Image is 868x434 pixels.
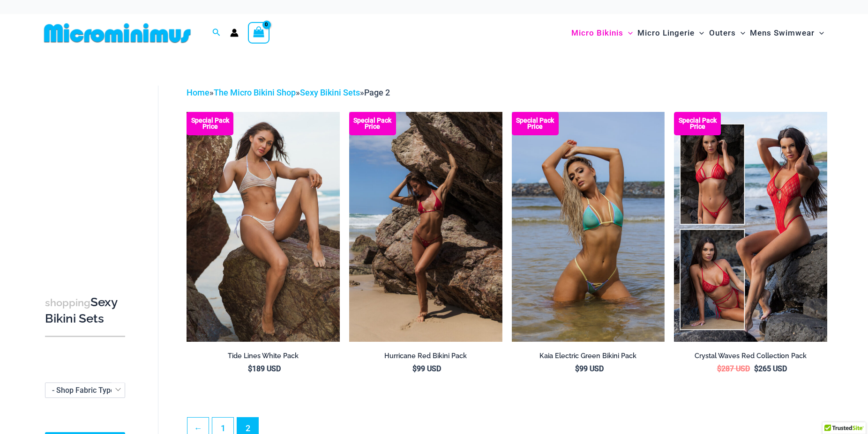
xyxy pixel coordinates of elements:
[575,364,579,373] span: $
[748,19,826,47] a: Mens SwimwearMenu ToggleMenu Toggle
[569,19,635,47] a: Micro BikinisMenu ToggleMenu Toggle
[248,364,252,373] span: $
[736,21,745,45] span: Menu Toggle
[187,352,340,364] a: Tide Lines White Pack
[349,352,502,360] h2: Hurricane Red Bikini Pack
[40,22,195,44] img: MM SHOP LOGO FLAT
[45,383,125,397] span: - Shop Fabric Type
[512,352,665,364] a: Kaia Electric Green Bikini Pack
[717,364,721,373] span: $
[674,352,827,360] h2: Crystal Waves Red Collection Pack
[412,364,441,373] bdi: 99 USD
[674,352,827,364] a: Crystal Waves Red Collection Pack
[512,112,665,341] a: Kaia Electric Green 305 Top 445 Thong 04 Kaia Electric Green 305 Top 445 Thong 05Kaia Electric Gr...
[214,88,296,97] a: The Micro Bikini Shop
[349,118,396,130] b: Special Pack Price
[674,118,721,130] b: Special Pack Price
[187,88,390,97] span: » » »
[568,17,828,49] nav: Site Navigation
[623,21,633,45] span: Menu Toggle
[674,112,827,341] a: Collection Pack Crystal Waves 305 Tri Top 4149 Thong 01Crystal Waves 305 Tri Top 4149 Thong 01
[754,364,758,373] span: $
[695,21,704,45] span: Menu Toggle
[248,22,269,44] a: View Shopping Cart, empty
[815,21,824,45] span: Menu Toggle
[187,88,210,97] a: Home
[364,88,390,97] span: Page 2
[349,112,502,341] img: Hurricane Red 3277 Tri Top 4277 Thong Bottom 05
[754,364,787,373] bdi: 265 USD
[571,21,623,45] span: Micro Bikinis
[45,297,90,309] span: shopping
[230,29,239,37] a: Account icon link
[674,112,827,341] img: Collection Pack
[52,386,115,395] span: - Shop Fabric Type
[709,21,736,45] span: Outers
[248,364,281,373] bdi: 189 USD
[707,19,748,47] a: OutersMenu ToggleMenu Toggle
[187,112,340,341] a: Tide Lines White 350 Halter Top 470 Thong 05 Tide Lines White 350 Halter Top 470 Thong 03Tide Lin...
[635,19,706,47] a: Micro LingerieMenu ToggleMenu Toggle
[300,88,360,97] a: Sexy Bikini Sets
[45,78,129,265] iframe: TrustedSite Certified
[512,118,559,130] b: Special Pack Price
[575,364,604,373] bdi: 99 USD
[349,112,502,341] a: Hurricane Red 3277 Tri Top 4277 Thong Bottom 05 Hurricane Red 3277 Tri Top 4277 Thong Bottom 06Hu...
[349,352,502,364] a: Hurricane Red Bikini Pack
[637,21,695,45] span: Micro Lingerie
[187,112,340,341] img: Tide Lines White 350 Halter Top 470 Thong 05
[717,364,750,373] bdi: 287 USD
[512,112,665,341] img: Kaia Electric Green 305 Top 445 Thong 04
[412,364,417,373] span: $
[750,21,815,45] span: Mens Swimwear
[512,352,665,360] h2: Kaia Electric Green Bikini Pack
[187,118,233,130] b: Special Pack Price
[45,294,125,327] h3: Sexy Bikini Sets
[45,383,125,398] span: - Shop Fabric Type
[187,352,340,360] h2: Tide Lines White Pack
[212,27,221,39] a: Search icon link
